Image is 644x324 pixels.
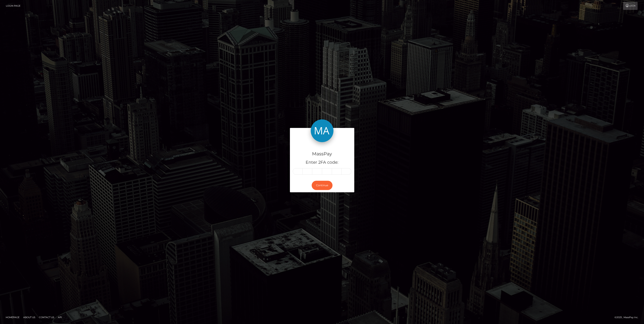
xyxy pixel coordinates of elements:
img: MassPay [311,119,333,142]
a: Login [623,2,638,10]
button: Continue [312,181,333,190]
a: API [56,314,64,320]
h5: Enter 2FA code: [293,160,351,165]
h4: MassPay [293,151,351,157]
a: Login Page [6,2,20,10]
a: Contact Us [37,314,56,320]
a: Homepage [4,314,21,320]
a: About Us [22,314,37,320]
div: © 2025 , MassPay Inc. [614,315,641,319]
